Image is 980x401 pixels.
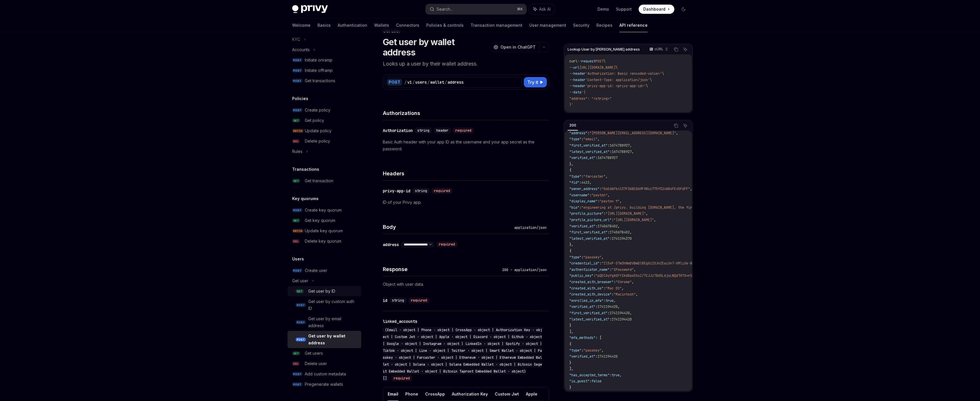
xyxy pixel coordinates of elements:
[288,348,361,358] a: GETGet users
[614,280,616,284] span: :
[679,5,688,14] button: Toggle dark mode
[600,261,602,266] span: :
[383,199,549,206] p: ID of your Privy app.
[305,77,335,84] div: Get transactions
[292,256,304,262] h5: Users
[596,18,612,32] a: Recipes
[292,166,319,173] h5: Transactions
[288,65,361,76] a: POSTInitiate offramp
[602,348,604,353] span: ,
[569,187,600,191] span: "owner_address"
[569,131,587,135] span: "address"
[296,303,306,307] span: POST
[292,118,300,123] span: GET
[383,128,413,133] div: Authorization
[608,143,610,148] span: :
[595,59,604,64] span: POST
[288,286,361,296] a: GETGet user by ID
[569,249,571,253] span: {
[308,315,358,329] div: Get user by email address
[589,193,591,197] span: :
[292,382,302,387] span: POST
[517,7,523,11] span: ⌘ K
[569,71,585,76] span: --header
[288,105,361,115] a: POSTCreate policy
[383,37,488,57] h1: Get user by wallet address
[612,149,632,154] span: 1674788927
[593,273,595,278] span: :
[573,18,589,32] a: Security
[527,79,538,86] span: Try it
[608,311,610,315] span: :
[288,379,361,390] a: POSTPregenerate wallets
[292,95,308,102] h5: Policies
[612,317,632,322] span: 1741194420
[292,362,300,366] span: DEL
[292,179,300,183] span: GET
[597,6,609,12] a: Demo
[581,174,583,179] span: :
[608,193,610,197] span: ,
[292,79,302,83] span: POST
[569,342,571,346] span: {
[569,304,595,309] span: "verified_at"
[634,267,636,272] span: ,
[292,139,300,143] span: DEL
[569,224,595,229] span: "verified_at"
[292,372,302,376] span: POST
[604,286,606,291] span: :
[604,211,606,216] span: :
[606,211,646,216] span: "[URL][DOMAIN_NAME]"
[612,267,634,272] span: "1Password"
[569,180,579,185] span: "fid"
[597,354,618,359] span: 1741194420
[405,387,418,401] button: Phone
[288,369,361,379] a: POSTAdd custom metadata
[602,255,604,260] span: ,
[417,128,429,133] span: string
[383,281,549,288] p: Object with user data.
[614,218,654,222] span: "[URL][DOMAIN_NAME]"
[569,292,612,297] span: "created_with_device"
[569,102,573,107] span: }'
[392,298,404,303] span: string
[569,90,581,95] span: --data
[610,230,630,235] span: 1740678402
[296,337,306,342] span: POST
[632,280,634,284] span: ,
[618,304,620,309] span: ,
[569,65,579,70] span: --url
[569,255,581,260] span: "type"
[589,180,591,185] span: ,
[569,78,585,82] span: --header
[383,298,387,303] div: id
[587,131,589,135] span: :
[305,350,323,357] div: Get users
[308,298,358,312] div: Get user by custom auth ID
[581,255,583,260] span: :
[569,199,597,204] span: "display_name"
[288,55,361,65] a: POSTInitiate onramp
[425,387,445,401] button: CrossApp
[437,241,457,247] div: required
[305,177,333,184] div: Get transaction
[606,298,614,303] span: true
[622,286,624,291] span: ,
[662,71,664,76] span: \
[595,224,597,229] span: :
[569,280,614,284] span: "created_with_browser"
[569,59,577,64] span: curl
[383,60,549,68] p: Looks up a user by their wallet address.
[610,317,612,322] span: :
[305,371,346,377] div: Add custom metadata
[672,122,680,129] button: Copy the contents from the code block
[305,138,330,145] div: Delete policy
[569,230,608,235] span: "first_verified_at"
[407,79,412,85] div: v1
[526,387,537,401] button: Apple
[610,149,612,154] span: :
[569,156,595,160] span: "verified_at"
[305,267,327,274] div: Create user
[608,230,610,235] span: :
[569,236,610,241] span: "latest_verified_at"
